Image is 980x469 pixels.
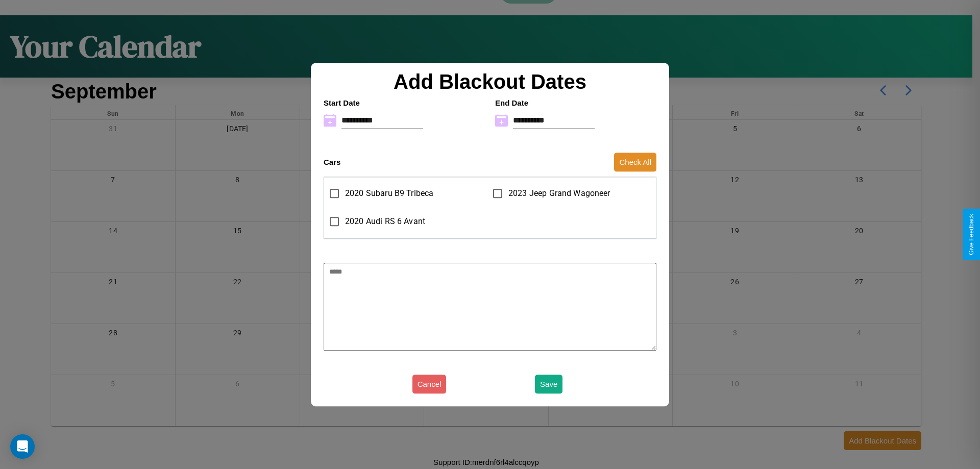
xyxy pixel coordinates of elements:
[10,434,35,459] div: Open Intercom Messenger
[412,375,447,393] button: Cancel
[318,70,661,93] h2: Add Blackout Dates
[495,98,656,107] h4: End Date
[345,215,425,228] span: 2020 Audi RS 6 Avant
[345,187,433,200] span: 2020 Subaru B9 Tribeca
[508,187,610,200] span: 2023 Jeep Grand Wagoneer
[324,98,485,107] h4: Start Date
[324,158,340,166] h4: Cars
[968,214,975,255] div: Give Feedback
[614,153,656,171] button: Check All
[535,375,562,393] button: Save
